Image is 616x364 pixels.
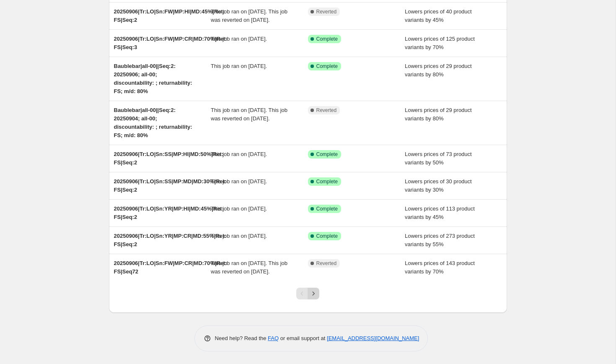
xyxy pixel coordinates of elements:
[211,36,267,42] span: This job ran on [DATE].
[211,151,267,157] span: This job ran on [DATE].
[211,233,267,239] span: This job ran on [DATE].
[114,233,226,247] span: 20250906|Tr:LO|Sn:YR|MP:CR|MD:55%|Ret: FS|Seq:2
[114,107,192,138] span: Baublebar|all-00||Seq:2: 20250904; all-00; discountability: ; returnability: FS; m/d: 80%
[327,335,419,341] a: [EMAIL_ADDRESS][DOMAIN_NAME]
[316,63,338,70] span: Complete
[316,260,337,267] span: Reverted
[405,205,475,220] span: Lowers prices of 113 product variants by 45%
[114,8,225,23] span: 20250906|Tr:LO|Sn:FW|MP:HI|MD:45%|Ret: FS|Seq:2
[211,205,267,212] span: This job ran on [DATE].
[405,260,475,275] span: Lowers prices of 143 product variants by 70%
[405,36,475,50] span: Lowers prices of 125 product variants by 70%
[405,107,472,122] span: Lowers prices of 29 product variants by 80%
[405,63,472,78] span: Lowers prices of 29 product variants by 80%
[211,63,267,69] span: This job ran on [DATE].
[405,178,472,193] span: Lowers prices of 30 product variants by 30%
[211,8,287,23] span: This job ran on [DATE]. This job was reverted on [DATE].
[211,260,287,275] span: This job ran on [DATE]. This job was reverted on [DATE].
[316,233,338,239] span: Complete
[405,8,472,23] span: Lowers prices of 40 product variants by 45%
[114,36,227,50] span: 20250906|Tr:LO|Sn:FW|MP:CR|MD:70%|Ret: FS|Seq:3
[296,288,319,299] nav: Pagination
[316,36,338,42] span: Complete
[114,178,227,193] span: 20250906|Tr:LO|Sn:SS|MP:MD|MD:30%|Ret: FS|Seq:2
[215,335,268,341] span: Need help? Read the
[279,335,327,341] span: or email support at
[114,151,224,166] span: 20250906|Tr:LO|Sn:SS|MP:HI|MD:50%|Ret: FS|Seq:2
[316,178,338,185] span: Complete
[114,63,192,94] span: Baublebar|all-00||Seq:2: 20250906; all-00; discountability: ; returnability: FS; m/d: 80%
[405,233,475,247] span: Lowers prices of 273 product variants by 55%
[316,107,337,114] span: Reverted
[316,151,338,158] span: Complete
[211,178,267,185] span: This job ran on [DATE].
[268,335,279,341] a: FAQ
[114,205,224,220] span: 20250906|Tr:LO|Sn:YR|MP:HI|MD:45%|Ret: FS|Seq:2
[211,107,287,122] span: This job ran on [DATE]. This job was reverted on [DATE].
[316,205,338,212] span: Complete
[114,260,227,275] span: 20250906|Tr:LO|Sn:FW|MP:CR|MD:70%|Ret: FS|Seq72
[405,151,472,166] span: Lowers prices of 73 product variants by 50%
[316,8,337,15] span: Reverted
[308,288,319,299] button: Next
